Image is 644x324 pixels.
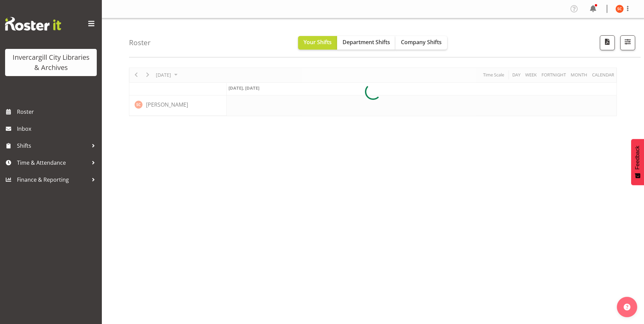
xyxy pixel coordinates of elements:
[631,139,644,185] button: Feedback - Show survey
[5,17,61,31] img: Rosterit website logo
[395,36,447,50] button: Company Shifts
[129,39,151,47] h4: Roster
[12,52,90,73] div: Invercargill City Libraries & Archives
[615,5,624,13] img: serena-casey11690.jpg
[337,36,395,50] button: Department Shifts
[303,38,332,46] span: Your Shifts
[620,35,635,50] button: Filter Shifts
[298,36,337,50] button: Your Shifts
[401,38,442,46] span: Company Shifts
[17,107,98,117] span: Roster
[624,304,630,310] img: help-xxl-2.png
[17,175,88,185] span: Finance & Reporting
[343,38,390,46] span: Department Shifts
[17,141,88,151] span: Shifts
[17,158,88,168] span: Time & Attendance
[600,35,615,50] button: Download a PDF of the roster for the current day
[17,124,98,134] span: Inbox
[634,146,641,169] span: Feedback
